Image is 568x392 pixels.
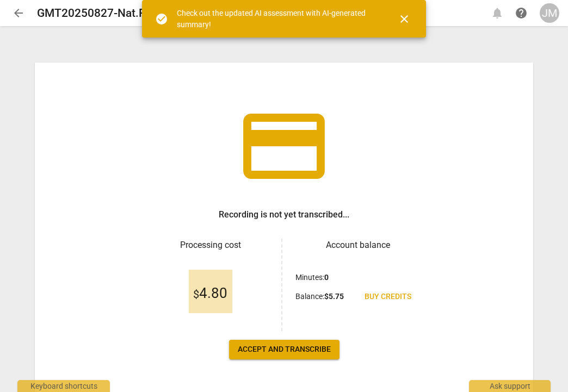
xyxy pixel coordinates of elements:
span: $ [193,288,199,301]
span: Buy credits [365,291,411,302]
button: Close [391,6,417,32]
button: JM [540,3,559,23]
button: Accept and transcribe [229,340,339,359]
p: Balance : [295,291,344,302]
span: help [515,7,528,20]
span: arrow_back [12,7,25,20]
h3: Account balance [295,239,420,252]
span: 4.80 [193,285,227,302]
a: Buy credits [356,287,420,307]
p: Minutes : [295,272,329,283]
span: check_circle [155,13,168,26]
h2: GMT20250827-Nat.Recording [37,7,190,20]
b: $ 5.75 [324,292,344,301]
h3: Recording is not yet transcribed... [219,208,349,221]
div: Ask support [469,380,551,392]
a: Help [511,3,531,23]
span: Accept and transcribe [238,344,331,355]
span: close [398,13,411,26]
div: Check out the updated AI assessment with AI-generated summary! [177,8,378,30]
h3: Processing cost [148,239,273,252]
b: 0 [324,273,329,282]
span: credit_card [235,97,333,195]
div: Keyboard shortcuts [17,380,110,392]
